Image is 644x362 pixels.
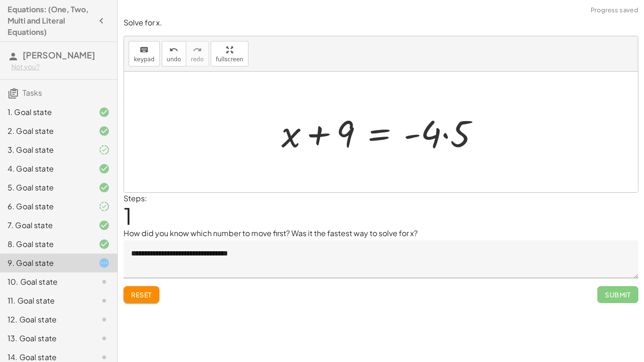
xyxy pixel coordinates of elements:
i: Task finished and part of it marked as correct. [99,144,110,156]
span: [PERSON_NAME] [23,49,95,60]
label: Steps: [124,193,147,203]
button: Reset [124,286,159,303]
div: 2. Goal state [8,125,83,137]
i: Task finished and correct. [99,220,110,231]
i: Task not started. [99,314,110,325]
i: keyboard [140,44,149,56]
button: redoredo [186,41,209,66]
button: keyboardkeypad [129,41,160,66]
button: undoundo [162,41,186,66]
div: 8. Goal state [8,239,83,250]
div: 13. Goal state [8,333,83,344]
h4: Equations: (One, Two, Multi and Literal Equations) [8,4,93,38]
div: 4. Goal state [8,163,83,174]
i: Task finished and part of it marked as correct. [99,201,110,212]
div: 7. Goal state [8,220,83,231]
div: Not you? [11,62,110,72]
i: Task finished and correct. [99,125,110,137]
span: Reset [131,290,152,299]
i: Task finished and correct. [99,107,110,118]
div: 12. Goal state [8,314,83,325]
div: 11. Goal state [8,295,83,306]
span: undo [167,56,181,63]
span: redo [191,56,204,63]
i: Task finished and correct. [99,239,110,250]
span: Progress saved [591,6,638,15]
span: keypad [134,56,155,63]
p: How did you know which number to move first? Was it the fastest way to solve for x? [124,228,638,239]
i: redo [193,44,202,56]
i: Task not started. [99,276,110,288]
p: Solve for x. [124,17,638,28]
i: Task finished and correct. [99,182,110,193]
i: Task not started. [99,295,110,306]
span: Tasks [23,88,42,98]
div: 9. Goal state [8,257,83,269]
span: 1 [124,201,132,230]
button: fullscreen [211,41,248,66]
i: Task started. [99,257,110,269]
div: 6. Goal state [8,201,83,212]
div: 3. Goal state [8,144,83,156]
span: fullscreen [216,56,243,63]
div: 1. Goal state [8,107,83,118]
div: 10. Goal state [8,276,83,288]
div: 5. Goal state [8,182,83,193]
i: undo [169,44,178,56]
i: Task not started. [99,333,110,344]
i: Task finished and correct. [99,163,110,174]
